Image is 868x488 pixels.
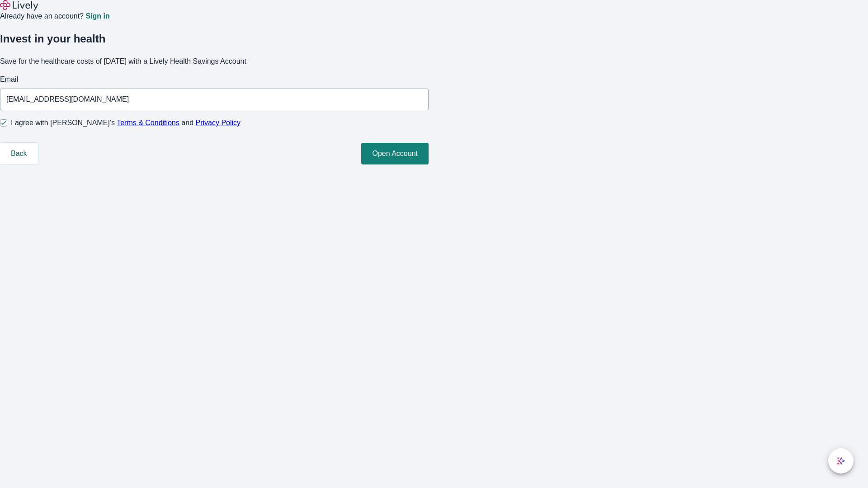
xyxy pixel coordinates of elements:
a: Privacy Policy [196,119,241,127]
a: Sign in [85,13,109,20]
span: I agree with [PERSON_NAME]’s and [11,117,241,128]
svg: Lively AI Assistant [836,456,845,465]
button: Open Account [361,143,429,164]
a: Terms & Conditions [117,119,179,127]
button: chat [828,448,854,474]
